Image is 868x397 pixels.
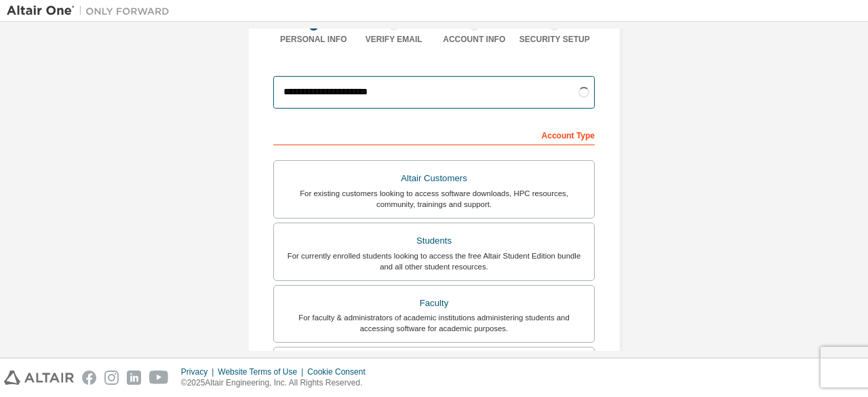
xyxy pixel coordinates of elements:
div: Account Info [434,34,515,45]
div: Faculty [282,294,586,313]
img: linkedin.svg [127,371,141,385]
div: Security Setup [515,34,595,45]
div: Personal Info [273,34,354,45]
img: Altair One [7,4,176,18]
div: Account Type [273,124,595,145]
div: For existing customers looking to access software downloads, HPC resources, community, trainings ... [282,188,586,210]
img: facebook.svg [82,371,96,385]
div: Verify Email [354,34,435,45]
img: altair_logo.svg [4,371,74,385]
div: For faculty & administrators of academic institutions administering students and accessing softwa... [282,312,586,334]
p: © 2025 Altair Engineering, Inc. All Rights Reserved. [181,377,374,389]
div: Website Terms of Use [218,366,307,377]
div: Cookie Consent [307,366,373,377]
div: Altair Customers [282,169,586,188]
div: Students [282,231,586,250]
img: youtube.svg [149,371,169,385]
img: instagram.svg [104,371,119,385]
div: Privacy [181,366,218,377]
div: For currently enrolled students looking to access the free Altair Student Edition bundle and all ... [282,250,586,272]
